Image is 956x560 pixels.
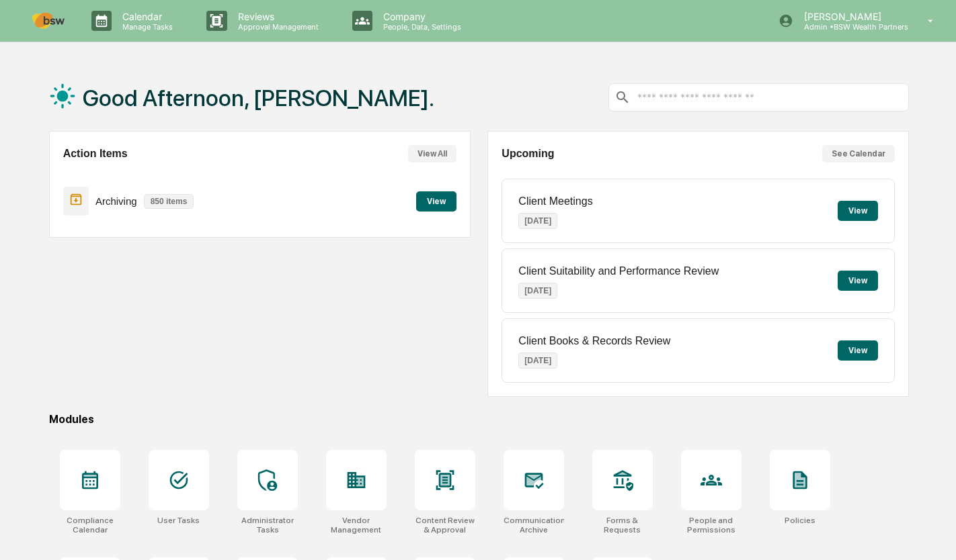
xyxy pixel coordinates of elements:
[793,22,908,32] p: Admin • BSW Wealth Partners
[32,13,65,29] img: logo
[372,22,468,32] p: People, Data, Settings
[913,516,949,552] iframe: Open customer support
[518,213,557,229] p: [DATE]
[518,335,670,347] p: Client Books & Records Review
[416,191,456,212] button: View
[592,516,653,534] div: Forms & Requests
[838,201,878,221] button: View
[408,145,456,162] button: View All
[95,195,137,207] p: Archiving
[237,516,298,534] div: Administrator Tasks
[518,283,557,299] p: [DATE]
[227,22,325,32] p: Approval Management
[157,516,200,525] div: User Tasks
[518,195,592,207] p: Client Meetings
[502,148,554,160] h2: Upcoming
[838,340,878,361] button: View
[227,11,325,22] p: Reviews
[372,11,468,22] p: Company
[518,265,719,277] p: Client Suitability and Performance Review
[60,516,120,534] div: Compliance Calendar
[785,516,815,525] div: Policies
[112,22,180,32] p: Manage Tasks
[112,11,180,22] p: Calendar
[504,516,564,534] div: Communications Archive
[838,271,878,291] button: View
[144,194,194,209] p: 850 items
[83,85,434,111] h1: Good Afternoon, [PERSON_NAME].
[63,148,128,160] h2: Action Items
[416,194,456,207] a: View
[518,353,557,369] p: [DATE]
[681,516,742,534] div: People and Permissions
[415,516,475,534] div: Content Review & Approval
[822,145,895,162] button: See Calendar
[326,516,387,534] div: Vendor Management
[49,413,910,426] div: Modules
[793,11,908,22] p: [PERSON_NAME]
